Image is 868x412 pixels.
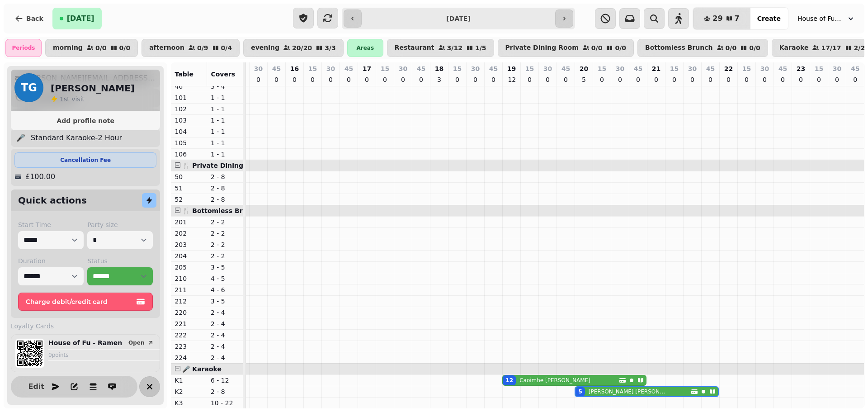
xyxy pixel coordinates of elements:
p: 0 / 0 [95,45,107,51]
p: 0 [417,75,425,84]
p: 1 / 5 [475,45,486,51]
button: Open [125,338,158,347]
p: 0 [453,75,461,84]
p: 1 - 1 [211,104,240,114]
p: visit [60,95,85,104]
p: 15 [742,64,751,73]
h2: [PERSON_NAME] [51,82,135,95]
p: 0 [544,75,551,84]
p: 0 / 0 [749,45,760,51]
span: Charge debit/credit card [26,298,134,305]
p: 106 [175,150,203,159]
p: 20 / 20 [292,45,312,51]
span: 🎤 Karaoke [182,365,222,373]
p: House of Fu - Ramen Rewards [48,338,125,347]
label: Start Time [18,220,84,229]
p: Bottomless Brunch [645,44,713,52]
p: 0 [634,75,642,84]
p: 203 [175,240,203,249]
p: 0 [255,75,262,84]
span: 1 [60,95,64,103]
p: 45 [417,64,425,73]
p: 21 [652,64,660,73]
p: K1 [175,376,203,385]
p: 0 / 0 [591,45,603,51]
p: 0 [670,75,678,84]
h2: Quick actions [18,194,87,207]
button: [DATE] [52,8,102,29]
p: 50 [175,172,203,181]
button: Create [750,8,788,29]
p: Standard Karaoke-2 Hour [31,133,122,143]
p: 202 [175,229,203,238]
p: 4 - 6 [211,285,240,294]
button: Add profile note [14,115,156,127]
div: Periods [5,39,42,57]
p: 0 / 0 [726,45,737,51]
p: 30 [760,64,769,73]
p: 1 - 1 [211,150,240,159]
p: 0 [472,75,479,84]
button: Bottomless Brunch0/00/0 [637,39,768,57]
p: 103 [175,116,203,125]
span: Table [175,71,193,78]
p: Restaurant [395,44,434,52]
p: Karaoke [779,44,809,52]
p: 22 [724,64,733,73]
p: 0 [707,75,714,84]
p: 0 / 0 [615,45,626,51]
p: 10 - 22 [211,398,240,407]
p: 2 - 4 [211,331,240,340]
p: 0 [327,75,334,84]
p: 16 [290,64,299,73]
p: 1 - 1 [211,138,240,147]
p: 30 [254,64,263,73]
button: evening20/203/3 [243,39,344,57]
p: 6 - 12 [211,376,240,385]
p: 30 [326,64,335,73]
p: 18 [435,64,443,73]
p: 220 [175,308,203,317]
p: K2 [175,387,203,396]
span: 29 [712,15,722,22]
p: 15 [525,64,534,73]
p: evening [251,44,279,52]
p: 30 [688,64,697,73]
button: Restaurant3/121/5 [387,39,494,57]
p: 2 - 2 [211,240,240,249]
p: 2 - 2 [211,229,240,238]
p: 0 [689,75,696,84]
p: 30 [471,64,480,73]
p: 0 [616,75,623,84]
p: 0 / 4 [221,45,232,51]
p: 2 - 2 [211,251,240,260]
p: 0 / 9 [197,45,208,51]
p: 0 [652,75,660,84]
p: 2 / 2 [854,45,865,51]
p: 2 - 8 [211,184,240,193]
p: 0 [309,75,316,84]
p: 224 [175,353,203,362]
p: 15 [381,64,389,73]
p: 0 [598,75,605,84]
div: Cancellation Fee [14,152,156,168]
p: 204 [175,251,203,260]
p: 0 [725,75,732,84]
p: K3 [175,398,203,407]
p: 0 [345,75,352,84]
p: 2 - 4 [211,308,240,317]
p: 105 [175,138,203,147]
p: 19 [507,64,516,73]
p: 3 / 3 [325,45,336,51]
p: 45 [634,64,642,73]
p: afternoon [149,44,184,52]
p: 30 [399,64,407,73]
p: 45 [778,64,787,73]
span: Add profile note [22,118,149,124]
p: 2 - 4 [211,353,240,362]
p: 45 [344,64,353,73]
button: House of Fu Manchester [792,10,861,27]
p: 23 [797,64,805,73]
button: afternoon0/90/4 [142,39,240,57]
p: 30 [616,64,624,73]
